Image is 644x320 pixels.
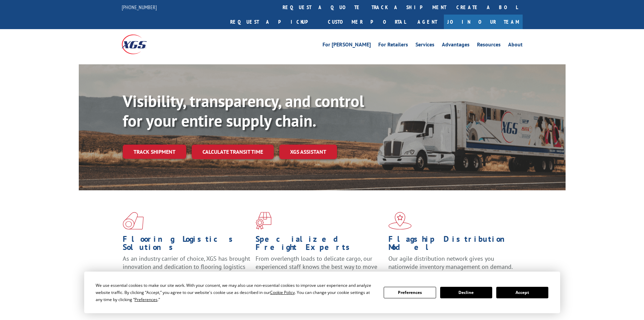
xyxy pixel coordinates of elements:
a: Resources [477,42,501,49]
h1: Specialized Freight Experts [256,235,383,255]
span: Cookie Policy [270,290,295,295]
span: Our agile distribution network gives you nationwide inventory management on demand. [388,255,513,271]
b: Visibility, transparency, and control for your entire supply chain. [123,90,364,131]
a: Track shipment [123,145,186,159]
a: Join Our Team [444,15,523,29]
a: For Retailers [378,42,408,49]
img: xgs-icon-total-supply-chain-intelligence-red [123,212,144,230]
a: Advantages [442,42,470,49]
a: Agent [411,15,444,29]
button: Preferences [384,287,436,298]
p: From overlength loads to delicate cargo, our experienced staff knows the best way to move your fr... [256,255,383,285]
a: XGS ASSISTANT [279,145,337,159]
div: Cookie Consent Prompt [84,272,560,313]
a: Services [415,42,434,49]
a: Request a pickup [225,15,323,29]
a: [PHONE_NUMBER] [122,4,157,10]
h1: Flooring Logistics Solutions [123,235,251,255]
span: Preferences [135,297,158,302]
a: Customer Portal [323,15,411,29]
a: About [508,42,523,49]
span: As an industry carrier of choice, XGS has brought innovation and dedication to flooring logistics... [123,255,250,279]
img: xgs-icon-focused-on-flooring-red [256,212,271,230]
button: Decline [440,287,492,298]
img: xgs-icon-flagship-distribution-model-red [388,212,412,230]
h1: Flagship Distribution Model [388,235,516,255]
a: For [PERSON_NAME] [323,42,371,49]
a: Calculate transit time [192,145,274,159]
button: Accept [496,287,548,298]
div: We use essential cookies to make our site work. With your consent, we may also use non-essential ... [96,282,376,303]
